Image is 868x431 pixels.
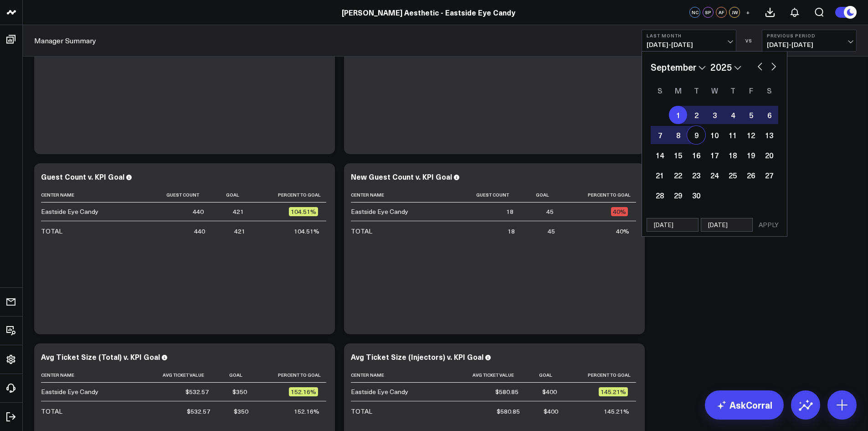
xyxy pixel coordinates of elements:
a: AskCorral [705,390,784,420]
th: Goal [212,187,252,203]
div: Tuesday [687,83,705,98]
div: 152.16% [289,387,318,396]
th: Percent To Goal [252,187,326,203]
th: Percent To Goal [562,187,636,203]
input: mm/dd/yy [647,218,699,232]
div: 104.51% [289,207,318,216]
div: TOTAL [351,407,372,416]
th: Guest Count [452,187,522,203]
div: Monday [669,83,687,98]
a: [PERSON_NAME] Aesthetic - Eastside Eye Candy [342,7,515,17]
div: 145.21% [599,387,628,396]
div: AF [716,7,727,18]
div: 40% [616,227,629,236]
button: Last Month[DATE]-[DATE] [642,30,736,52]
th: Goal [527,368,565,383]
div: Guest Count v. KPI Goal [41,171,124,182]
div: 18 [506,207,514,216]
th: Center Name [41,187,142,203]
div: 421 [234,227,245,236]
b: Last Month [647,33,731,38]
div: $580.85 [497,407,520,416]
div: VS [741,38,757,43]
div: NC [689,7,700,18]
button: APPLY [755,218,782,232]
div: Sunday [651,83,669,98]
th: Guest Count [142,187,212,203]
a: Manager Summary [34,36,96,46]
input: mm/dd/yy [701,218,753,232]
th: Goal [522,187,562,203]
div: Friday [742,83,760,98]
div: 440 [194,227,205,236]
div: Eastside Eye Candy [351,207,408,216]
div: Avg Ticket Size (Injectors) v. KPI Goal [351,352,483,362]
div: Avg Ticket Size (Total) v. KPI Goal [41,352,160,362]
th: Center Name [351,368,447,383]
div: 104.51% [294,227,319,236]
div: $532.57 [187,407,210,416]
th: Percent To Goal [565,368,636,383]
div: TOTAL [351,227,372,236]
div: $580.85 [495,387,519,396]
th: Percent To Goal [255,368,326,383]
div: 145.21% [604,407,629,416]
div: 45 [546,207,554,216]
div: 440 [193,207,204,216]
div: Wednesday [705,83,724,98]
div: JW [729,7,740,18]
div: 40% [611,207,628,216]
div: $350 [232,387,247,396]
div: 18 [508,227,515,236]
div: $400 [542,387,557,396]
button: Previous Period[DATE]-[DATE] [762,30,857,52]
div: 152.16% [294,407,319,416]
th: Center Name [351,187,452,203]
b: Previous Period [767,33,852,38]
div: $350 [234,407,248,416]
div: SP [703,7,714,18]
span: [DATE] - [DATE] [767,41,852,48]
div: New Guest Count v. KPI Goal [351,171,452,182]
div: Saturday [760,83,778,98]
div: Eastside Eye Candy [41,207,98,216]
div: 421 [233,207,244,216]
div: 45 [548,227,555,236]
div: Eastside Eye Candy [41,387,98,396]
div: $400 [544,407,558,416]
div: Eastside Eye Candy [351,387,408,396]
span: + [746,9,750,16]
div: $532.57 [185,387,209,396]
th: Center Name [41,368,138,383]
th: Goal [217,368,255,383]
th: Avg Ticket Value [447,368,527,383]
th: Avg Ticket Value [138,368,217,383]
span: [DATE] - [DATE] [647,41,731,48]
div: TOTAL [41,227,62,236]
button: + [742,7,753,18]
div: Thursday [724,83,742,98]
div: TOTAL [41,407,62,416]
